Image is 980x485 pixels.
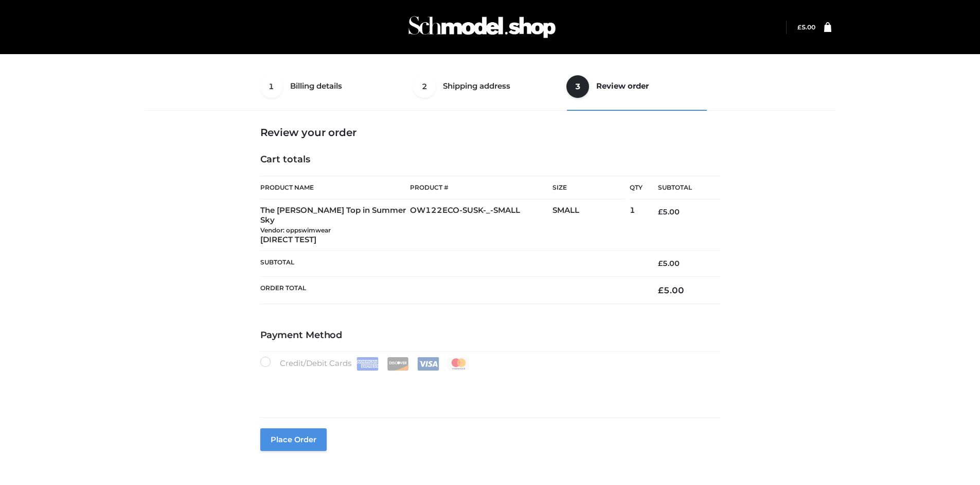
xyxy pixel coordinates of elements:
td: SMALL [553,199,630,251]
bdi: 5.00 [797,23,815,31]
th: Order Total [260,276,643,304]
th: Size [553,176,625,199]
bdi: 5.00 [658,259,680,268]
span: £ [658,285,664,295]
label: Credit/Debit Cards [260,357,471,371]
a: £5.00 [797,23,815,31]
th: Product # [410,176,553,199]
th: Product Name [260,176,411,199]
bdi: 5.00 [658,207,680,216]
span: £ [797,23,801,31]
img: Mastercard [448,357,470,371]
td: The [PERSON_NAME] Top in Summer Sky [DIRECT TEST] [260,199,411,251]
th: Subtotal [260,251,643,276]
img: Discover [387,357,409,371]
h4: Payment Method [260,330,720,341]
th: Subtotal [643,176,720,199]
small: Vendor: oppswimwear [260,226,331,234]
bdi: 5.00 [658,285,684,295]
td: OW122ECO-SUSK-_-SMALL [410,199,553,251]
img: Visa [417,357,439,371]
span: £ [658,259,663,268]
h4: Cart totals [260,154,720,165]
span: £ [658,207,663,216]
iframe: Secure payment input frame [258,369,718,406]
th: Qty [630,176,643,199]
h3: Review your order [260,126,720,139]
td: 1 [630,199,643,251]
button: Place order [260,428,327,451]
img: Schmodel Admin 964 [405,7,559,47]
img: Amex [357,357,379,371]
